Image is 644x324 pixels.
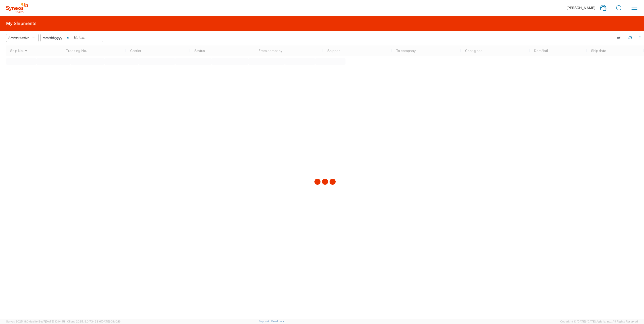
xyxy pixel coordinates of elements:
span: Copyright © [DATE]-[DATE] Agistix Inc., All Rights Reserved [560,319,638,324]
span: [DATE] 10:04:51 [45,320,65,323]
span: Active [19,36,30,40]
button: Status:Active [6,34,39,42]
input: Not set [41,34,72,42]
span: Server: 2025.18.0-daa1fe12ee7 [6,320,65,323]
a: Feedback [271,320,284,323]
h2: My Shipments [6,20,36,26]
div: - of - [615,36,624,40]
span: Client: 2025.18.0-7346316 [67,320,121,323]
span: [PERSON_NAME] [567,6,595,10]
input: Not set [72,34,103,42]
a: Support [259,320,271,323]
span: [DATE] 08:10:16 [101,320,121,323]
